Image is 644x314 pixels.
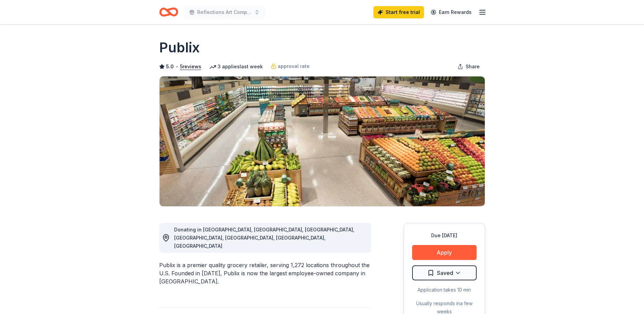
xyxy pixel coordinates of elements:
[180,63,201,71] button: 5reviews
[176,64,178,69] span: •
[278,62,310,70] span: approval rate
[159,38,200,57] h1: Publix
[452,60,485,73] button: Share
[197,8,252,16] span: Reflections Art Competition
[412,286,477,294] div: Application takes 10 min
[174,227,354,249] span: Donating in [GEOGRAPHIC_DATA], [GEOGRAPHIC_DATA], [GEOGRAPHIC_DATA], [GEOGRAPHIC_DATA], [GEOGRAPH...
[427,6,476,18] a: Earn Rewards
[271,62,310,70] a: approval rate
[184,5,265,19] button: Reflections Art Competition
[412,245,477,260] button: Apply
[166,63,174,71] span: 5.0
[209,63,263,71] div: 3 applies last week
[412,265,477,280] button: Saved
[412,231,477,240] div: Due [DATE]
[160,76,485,206] img: Image for Publix
[373,6,424,18] a: Start free trial
[159,4,178,20] a: Home
[437,268,453,277] span: Saved
[159,261,371,285] div: Publix is a premier quality grocery retailer, serving 1,272 locations throughout the U.S. Founded...
[466,63,480,71] span: Share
